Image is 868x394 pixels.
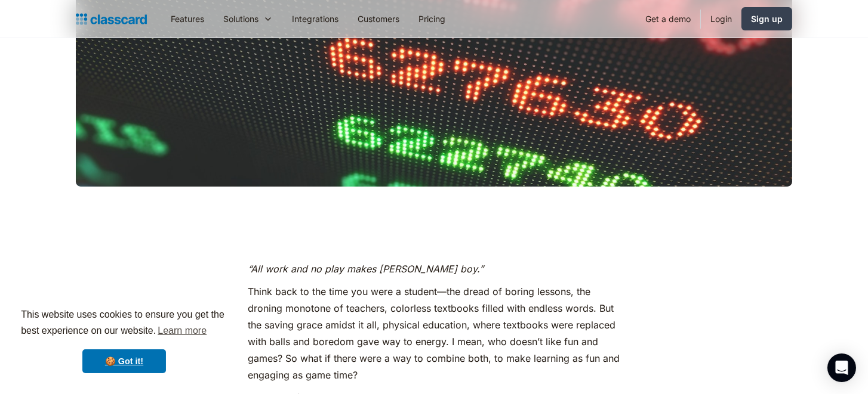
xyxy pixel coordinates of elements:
[156,322,208,340] a: learn more about cookies
[82,349,166,373] a: dismiss cookie message
[701,5,741,32] a: Login
[248,283,620,383] p: Think back to the time you were a student—the dread of boring lessons, the droning monotone of te...
[827,353,856,382] div: Open Intercom Messenger
[214,5,282,32] div: Solutions
[21,308,227,340] span: This website uses cookies to ensure you get the best experience on our website.
[10,296,239,384] div: cookieconsent
[409,5,455,32] a: Pricing
[248,263,484,275] em: “All work and no play makes [PERSON_NAME] boy.”
[282,5,348,32] a: Integrations
[348,5,409,32] a: Customers
[636,5,700,32] a: Get a demo
[76,11,147,27] a: Logo
[741,7,792,30] a: Sign up
[751,13,783,25] div: Sign up
[161,5,214,32] a: Features
[223,13,258,25] div: Solutions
